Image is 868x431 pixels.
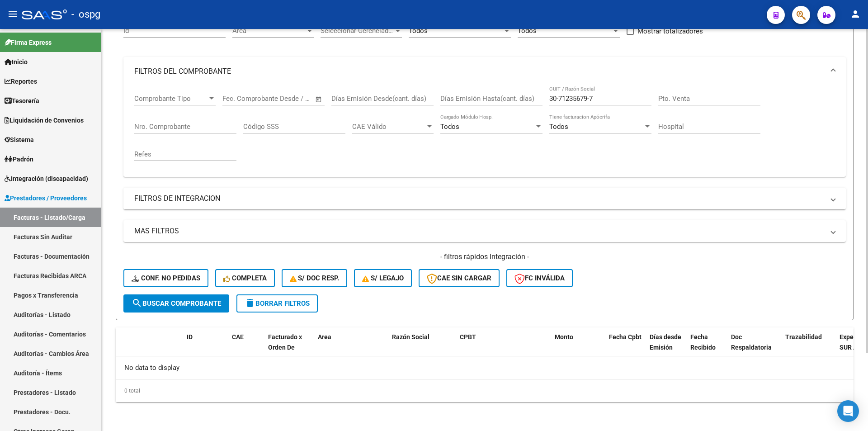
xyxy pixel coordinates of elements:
[518,27,537,35] span: Todos
[362,274,404,282] span: S/ legajo
[232,27,306,35] span: Area
[267,95,311,103] input: Fecha fin
[5,115,84,125] span: Liquidación de Convenios
[318,333,331,341] span: Area
[837,400,859,422] div: Open Intercom Messenger
[245,299,310,308] span: Borrar Filtros
[731,333,772,351] span: Doc Respaldatoria
[236,294,318,313] button: Borrar Filtros
[290,274,340,282] span: S/ Doc Resp.
[850,9,861,19] mat-icon: person
[134,66,824,76] mat-panel-title: FILTROS DEL COMPROBANTE
[605,327,646,367] datatable-header-cell: Fecha Cpbt
[116,356,854,379] div: No data to display
[609,333,642,341] span: Fecha Cpbt
[282,269,348,287] button: S/ Doc Resp.
[187,333,193,341] span: ID
[132,299,221,308] span: Buscar Comprobante
[123,269,208,287] button: Conf. no pedidas
[123,57,846,86] mat-expansion-panel-header: FILTROS DEL COMPROBANTE
[419,269,500,287] button: CAE SIN CARGAR
[5,193,87,203] span: Prestadores / Proveedores
[223,274,267,282] span: Completa
[132,274,200,282] span: Conf. no pedidas
[352,123,425,131] span: CAE Válido
[123,294,229,313] button: Buscar Comprobante
[228,327,264,367] datatable-header-cell: CAE
[183,327,228,367] datatable-header-cell: ID
[7,9,18,19] mat-icon: menu
[321,27,394,35] span: Seleccionar Gerenciador
[514,274,565,282] span: FC Inválida
[409,27,428,35] span: Todos
[782,327,836,367] datatable-header-cell: Trazabilidad
[5,135,34,145] span: Sistema
[549,123,568,131] span: Todos
[123,220,846,242] mat-expansion-panel-header: MAS FILTROS
[314,327,375,367] datatable-header-cell: Area
[427,274,491,282] span: CAE SIN CARGAR
[232,333,244,341] span: CAE
[785,333,822,341] span: Trazabilidad
[690,333,716,351] span: Fecha Recibido
[116,379,854,402] div: 0 total
[264,327,314,367] datatable-header-cell: Facturado x Orden De
[123,252,846,262] h4: - filtros rápidos Integración -
[646,327,687,367] datatable-header-cell: Días desde Emisión
[5,57,28,67] span: Inicio
[134,226,824,236] mat-panel-title: MAS FILTROS
[354,269,412,287] button: S/ legajo
[687,327,727,367] datatable-header-cell: Fecha Recibido
[5,154,33,164] span: Padrón
[132,298,142,308] mat-icon: search
[5,38,52,47] span: Firma Express
[268,333,302,351] span: Facturado x Orden De
[134,95,208,103] span: Comprobante Tipo
[134,194,824,204] mat-panel-title: FILTROS DE INTEGRACION
[71,5,100,24] span: - ospg
[5,174,88,184] span: Integración (discapacidad)
[650,333,681,351] span: Días desde Emisión
[440,123,459,131] span: Todos
[456,327,551,367] datatable-header-cell: CPBT
[727,327,782,367] datatable-header-cell: Doc Respaldatoria
[506,269,573,287] button: FC Inválida
[460,333,476,341] span: CPBT
[637,26,703,37] span: Mostrar totalizadores
[314,94,324,104] button: Open calendar
[123,86,846,177] div: FILTROS DEL COMPROBANTE
[551,327,605,367] datatable-header-cell: Monto
[5,96,39,106] span: Tesorería
[392,333,429,341] span: Razón Social
[245,298,255,308] mat-icon: delete
[5,76,37,86] span: Reportes
[222,95,259,103] input: Fecha inicio
[388,327,456,367] datatable-header-cell: Razón Social
[555,333,573,341] span: Monto
[215,269,275,287] button: Completa
[123,188,846,209] mat-expansion-panel-header: FILTROS DE INTEGRACION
